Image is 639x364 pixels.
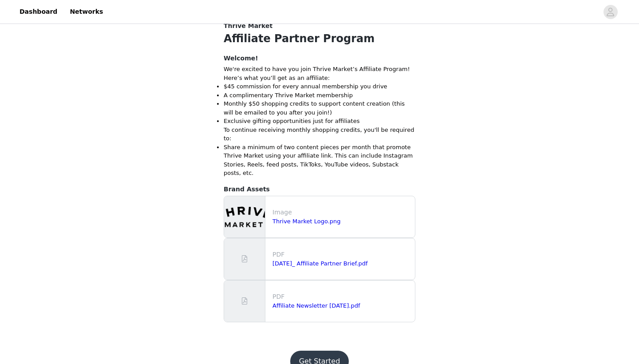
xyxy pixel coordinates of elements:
[224,117,415,126] li: Exclusive gifting opportunities just for affiliates
[224,21,272,31] span: Thrive Market
[272,302,360,309] a: Affiliate Newsletter [DATE].pdf
[224,54,415,63] h4: Welcome!
[272,218,341,225] a: Thrive Market Logo.png
[272,292,411,301] p: PDF
[224,31,415,47] h1: Affiliate Partner Program
[272,208,411,217] p: Image
[224,99,415,117] li: Monthly $50 shopping credits to support content creation (this will be emailed to you after you j...
[224,91,415,100] li: A complimentary Thrive Market membership
[224,65,415,82] p: We're excited to have you join Thrive Market’s Affiliate Program! Here’s what you’ll get as an af...
[272,260,368,267] a: [DATE]_ Affiliate Partner Brief.pdf
[224,185,415,194] h4: Brand Assets
[224,126,415,143] p: To continue receiving monthly shopping credits, you'll be required to:
[606,5,615,19] div: avatar
[224,82,415,91] li: $45 commission for every annual membership you drive
[224,196,265,237] img: file
[64,2,108,22] a: Networks
[272,250,411,259] p: PDF
[224,143,415,178] li: Share a minimum of two content pieces per month that promote Thrive Market using your affiliate l...
[14,2,63,22] a: Dashboard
